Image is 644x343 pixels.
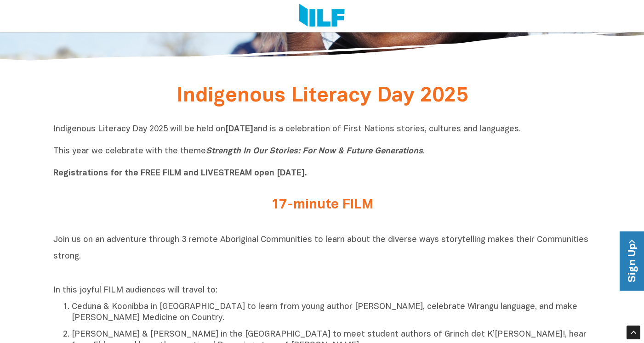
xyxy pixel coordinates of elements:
b: [DATE] [225,125,253,133]
span: Join us on an adventure through 3 remote Aboriginal Communities to learn about the diverse ways s... [53,236,588,260]
span: Indigenous Literacy Day 2025 [177,87,468,106]
div: Scroll Back to Top [627,326,640,339]
p: Ceduna & Koonibba in [GEOGRAPHIC_DATA] to learn from young author [PERSON_NAME], celebrate Wirang... [72,302,591,324]
b: Registrations for the FREE FILM and LIVESTREAM open [DATE]. [53,169,307,177]
h2: 17-minute FILM [150,197,495,213]
p: Indigenous Literacy Day 2025 will be held on and is a celebration of First Nations stories, cultu... [53,124,591,179]
p: In this joyful FILM audiences will travel to: [53,285,591,296]
img: Logo [299,4,345,28]
i: Strength In Our Stories: For Now & Future Generations [206,147,423,155]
